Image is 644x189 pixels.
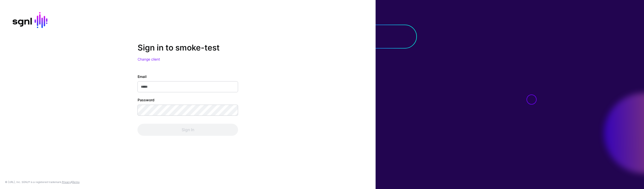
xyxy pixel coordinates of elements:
[5,180,79,184] div: © [URL], Inc. SGNL® is a registered trademark. &
[62,180,71,183] a: Privacy
[138,74,147,79] label: Email
[138,98,154,103] label: Password
[72,180,79,183] a: Terms
[138,43,238,53] h2: Sign in to smoke-test
[138,57,160,62] a: Change client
